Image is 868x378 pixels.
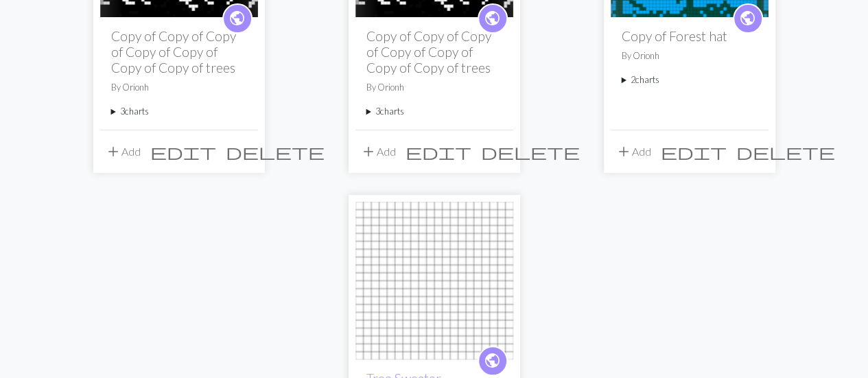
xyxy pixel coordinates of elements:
a: Tree Sweater [355,272,513,285]
i: public [484,5,501,32]
button: Add [100,139,145,165]
button: Edit [401,139,476,165]
h2: Copy of Forest hat [622,28,758,44]
img: Tree Sweater [355,202,513,359]
i: public [228,5,246,32]
button: Delete [731,139,840,165]
button: Delete [221,139,329,165]
h2: Copy of Copy of Copy of Copy of Copy of Copy of Copy of trees [111,28,247,75]
a: public [733,3,763,34]
button: Add [611,139,656,165]
i: public [739,5,756,32]
span: edit [661,142,727,161]
span: delete [736,142,835,161]
span: public [739,8,756,29]
span: delete [226,142,325,161]
a: public [478,346,508,376]
p: By Orionh [111,81,247,94]
span: edit [406,142,471,161]
span: public [484,8,501,29]
summary: 3charts [111,105,247,118]
span: public [228,8,246,29]
a: public [222,3,253,34]
span: public [484,350,501,371]
summary: 3charts [366,105,502,118]
button: Edit [656,139,731,165]
span: delete [481,142,580,161]
button: Delete [476,139,585,165]
button: Add [355,139,401,165]
i: Edit [150,143,216,160]
span: add [360,142,377,161]
button: Edit [145,139,221,165]
i: Edit [406,143,471,160]
i: Edit [661,143,727,160]
span: edit [150,142,216,161]
a: public [478,3,508,34]
summary: 2charts [622,73,758,86]
span: add [615,142,632,161]
h2: Copy of Copy of Copy of Copy of Copy of Copy of Copy of trees [366,28,502,75]
i: public [484,347,501,375]
span: add [105,142,121,161]
p: By Orionh [622,49,758,62]
p: By Orionh [366,81,502,94]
